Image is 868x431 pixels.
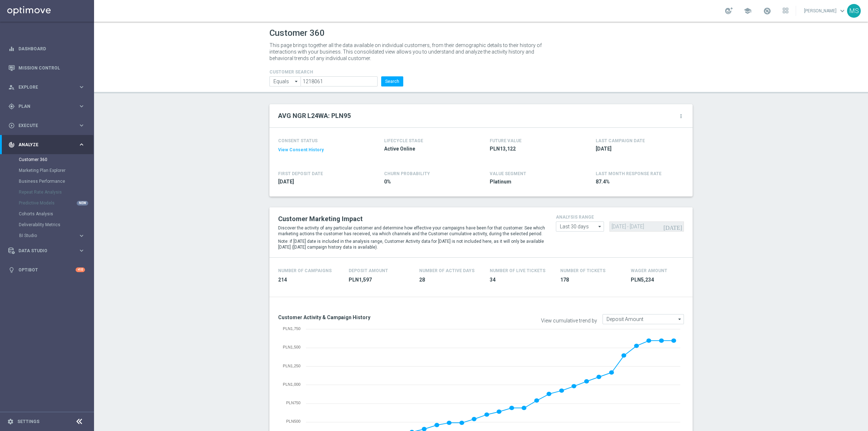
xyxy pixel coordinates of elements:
[838,7,846,15] span: keyboard_arrow_down
[8,122,78,129] div: Execute
[293,77,300,86] i: arrow_drop_down
[8,103,15,110] i: gps_fixed
[490,268,545,273] h4: Number Of Live Tickets
[19,157,75,162] a: Customer 360
[278,238,545,250] p: Note: if [DATE] date is included in the analysis range, Customer Activity data for [DATE] is not ...
[556,215,684,220] h4: analysis range
[8,142,85,148] button: track_changes Analyze keyboard_arrow_right
[78,84,85,90] i: keyboard_arrow_right
[78,247,85,254] i: keyboard_arrow_right
[19,168,75,173] a: Marketing Plan Explorer
[8,267,85,273] button: lightbulb Optibot +10
[19,154,93,165] div: Customer 360
[18,39,85,58] a: Dashboard
[18,123,78,128] span: Execute
[19,233,71,238] span: BI Studio
[278,276,340,283] span: 214
[18,85,78,89] span: Explore
[490,171,526,176] h4: VALUE SEGMENT
[541,318,597,324] label: View cumulative trend by
[803,5,847,16] a: [PERSON_NAME]keyboard_arrow_down
[278,171,323,176] h4: FIRST DEPOSIT DATE
[8,248,85,254] div: Data Studio keyboard_arrow_right
[8,84,15,90] i: person_search
[384,145,469,152] span: Active Online
[349,276,410,283] span: PLN1,597
[269,69,403,75] h4: CUSTOMER SEARCH
[283,382,301,386] text: PLN1,000
[419,268,475,273] h4: Number of Active Days
[349,268,388,273] h4: Deposit Amount
[490,178,574,185] span: Platinum
[78,232,85,239] i: keyboard_arrow_right
[18,58,85,77] a: Mission Control
[301,76,378,86] input: Enter CID, Email, name or phone
[8,46,15,52] i: equalizer
[283,364,301,368] text: PLN1,250
[560,276,622,283] span: 178
[8,141,78,148] div: Analyze
[8,103,78,110] div: Plan
[8,65,85,71] button: Mission Control
[8,141,15,148] i: track_changes
[278,111,351,120] h2: AVG NGR L24WA: PLN95
[19,222,75,228] a: Deliverability Metrics
[18,104,78,109] span: Plan
[8,58,85,77] div: Mission Control
[847,4,861,18] div: MS
[286,401,301,405] text: PLN750
[8,267,15,273] i: lightbulb
[419,276,481,283] span: 28
[384,178,469,185] span: 0%
[744,7,752,15] span: school
[78,122,85,129] i: keyboard_arrow_right
[596,138,645,143] h4: LAST CAMPAIGN DATE
[269,76,301,86] input: Enter CID, Email, name or phone
[678,113,684,119] i: more_vert
[490,138,522,143] h4: FUTURE VALUE
[8,84,78,90] div: Explore
[78,103,85,110] i: keyboard_arrow_right
[8,84,85,90] div: person_search Explore keyboard_arrow_right
[8,39,85,58] div: Dashboard
[8,260,85,279] div: Optibot
[556,221,604,232] input: analysis range
[560,268,605,273] h4: Number Of Tickets
[381,76,403,86] button: Search
[8,248,78,254] div: Data Studio
[19,198,93,208] div: Predictive Models
[19,176,93,187] div: Business Performance
[596,145,680,152] span: 2025-08-12
[19,165,93,176] div: Marketing Plan Explorer
[8,103,85,109] button: gps_fixed Plan keyboard_arrow_right
[19,219,93,230] div: Deliverability Metrics
[19,208,93,219] div: Cohorts Analysis
[19,211,75,217] a: Cohorts Analysis
[78,141,85,148] i: keyboard_arrow_right
[278,225,545,237] p: Discover the activity of any particular customer and determine how effective your campaigns have ...
[283,345,301,349] text: PLN1,500
[631,268,667,273] h4: Wager Amount
[676,314,684,324] i: arrow_drop_down
[596,222,604,231] i: arrow_drop_down
[490,145,574,152] span: PLN13,122
[596,178,680,185] span: 87.4%
[490,276,552,283] span: 34
[8,122,15,129] i: play_circle_outline
[278,215,545,223] h2: Customer Marketing Impact
[7,418,14,425] i: settings
[278,314,476,321] h3: Customer Activity & Campaign History
[631,276,693,283] span: PLN5,234
[77,201,88,206] div: NEW
[8,46,85,52] button: equalizer Dashboard
[269,42,548,62] p: This page brings together all the data available on individual customers, from their demographic ...
[596,171,661,176] span: LAST MONTH RESPONSE RATE
[8,123,85,128] button: play_circle_outline Execute keyboard_arrow_right
[278,138,363,143] h4: CONSENT STATUS
[286,419,301,423] text: PLN500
